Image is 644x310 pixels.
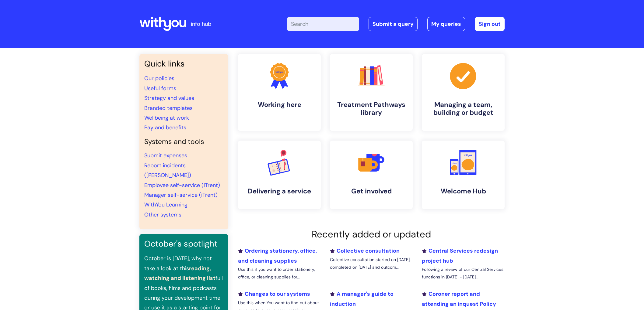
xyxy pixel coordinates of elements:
[243,101,316,109] h4: Working here
[422,266,505,281] p: Following a review of our Central Services functions in [DATE] - [DATE]...
[422,141,505,209] a: Welcome Hub
[144,162,191,179] a: Report incidents ([PERSON_NAME])
[144,138,223,146] h4: Systems and tools
[287,17,359,31] input: Search
[243,187,316,195] h4: Delivering a service
[422,54,505,131] a: Managing a team, building or budget
[330,141,413,209] a: Get involved
[422,290,496,307] a: Coroner report and attending an inquest Policy
[335,187,408,195] h4: Get involved
[144,59,223,69] h3: Quick links
[330,256,413,271] p: Collective consultation started on [DATE], completed on [DATE] and outcom...
[238,247,317,264] a: Ordering stationery, office, and cleaning supplies
[330,247,400,254] a: Collective consultation
[369,17,418,31] a: Submit a query
[238,290,310,298] a: Changes to our systems
[427,17,465,31] a: My queries
[330,54,413,131] a: Treatment Pathways library
[427,187,500,195] h4: Welcome Hub
[238,229,505,240] h2: Recently added or updated
[144,182,220,189] a: Employee self-service (iTrent)
[144,114,189,121] a: Wellbeing at work
[191,19,211,29] p: info hub
[238,266,321,281] p: Use this if you want to order stationery, office, or cleaning supplies for...
[238,141,321,209] a: Delivering a service
[335,101,408,117] h4: Treatment Pathways library
[287,17,505,31] div: | -
[144,104,193,112] a: Branded templates
[144,75,174,82] a: Our policies
[238,54,321,131] a: Working here
[144,124,186,131] a: Pay and benefits
[144,152,187,159] a: Submit expenses
[144,211,181,218] a: Other systems
[427,101,500,117] h4: Managing a team, building or budget
[144,239,223,249] h3: October's spotlight
[144,94,194,102] a: Strategy and values
[144,201,187,208] a: WithYou Learning
[475,17,505,31] a: Sign out
[330,290,394,307] a: A manager's guide to induction
[144,191,218,199] a: Manager self-service (iTrent)
[422,247,498,264] a: Central Services redesign project hub
[144,85,176,92] a: Useful forms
